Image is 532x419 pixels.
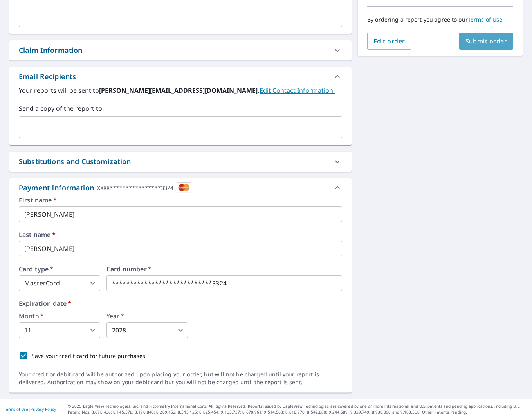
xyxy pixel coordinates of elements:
[373,37,405,45] span: Edit order
[19,71,76,82] div: Email Recipients
[19,322,100,338] div: 11
[106,313,188,319] label: Year
[19,300,342,307] label: Expiration date
[468,16,503,23] a: Terms of Use
[367,33,411,50] button: Edit order
[31,406,56,412] a: Privacy Policy
[106,322,188,338] div: 2028
[4,406,28,412] a: Terms of Use
[177,182,191,193] img: cardImage
[19,182,191,193] div: Payment Information
[19,45,83,56] div: Claim Information
[19,231,342,238] label: Last name
[106,266,342,272] label: Card number
[19,197,342,203] label: First name
[19,266,100,272] label: Card type
[367,16,513,23] p: By ordering a report you agree to our
[32,352,146,360] p: Save your credit card for future purchases
[260,86,335,95] a: EditContactInfo
[4,407,56,412] p: |
[9,40,352,60] div: Claim Information
[459,33,514,50] button: Submit order
[19,86,342,95] label: Your reports will be sent to
[68,403,528,415] p: © 2025 Eagle View Technologies, Inc. and Pictometry International Corp. All Rights Reserved. Repo...
[19,275,100,291] div: MasterCard
[465,37,507,45] span: Submit order
[9,152,352,172] div: Substitutions and Customization
[19,104,342,113] label: Send a copy of the report to:
[19,370,342,386] div: Your credit or debit card will be authorized upon placing your order, but will not be charged unt...
[19,313,100,319] label: Month
[19,156,131,167] div: Substitutions and Customization
[99,86,260,95] b: [PERSON_NAME][EMAIL_ADDRESS][DOMAIN_NAME].
[9,67,352,86] div: Email Recipients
